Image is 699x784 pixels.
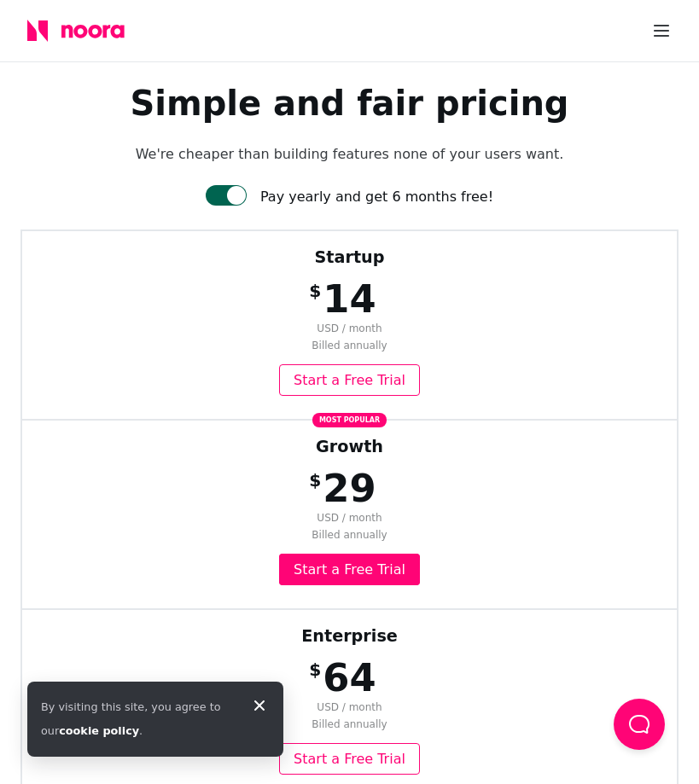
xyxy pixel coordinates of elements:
a: cookie policy [59,724,139,737]
h1: Simple and fair pricing [20,83,679,124]
div: Growth [23,435,676,460]
span: $ [309,278,321,304]
div: Startup [23,246,676,270]
span: Billed annually [23,717,676,732]
span: 14 [323,276,376,322]
a: Start a Free Trial [279,743,420,775]
span: USD / month [23,700,676,715]
span: Billed annually [23,338,676,353]
button: Load Chat [614,699,665,750]
a: Start a Free Trial [279,364,420,396]
span: Most popular [312,413,387,427]
span: USD / month [23,510,676,526]
div: By visiting this site, you agree to our . [41,695,236,743]
span: USD / month [23,321,676,336]
span: $ [309,467,321,493]
div: Pay yearly and get 6 months free! [260,185,493,209]
div: Enterprise [23,624,676,649]
span: $ [309,657,321,682]
p: We're cheaper than building features none of your users want. [20,144,679,165]
a: Start a Free Trial [279,554,420,585]
span: 64 [323,655,376,700]
span: 29 [323,466,376,511]
span: Billed annually [23,527,676,543]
